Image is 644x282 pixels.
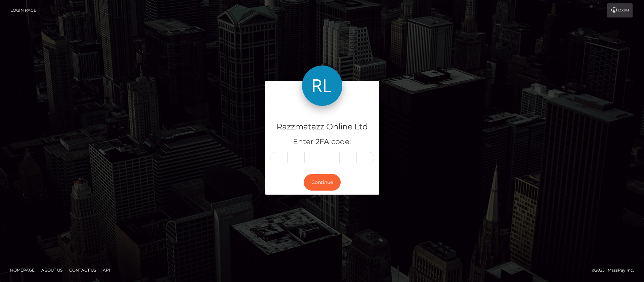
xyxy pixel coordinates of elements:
button: Continue [304,174,341,191]
h5: Enter 2FA code: [270,137,374,147]
div: © 2025 , MassPay Inc. [592,267,639,274]
a: About Us [39,265,65,275]
h4: Razzmatazz Online Ltd [270,121,374,133]
a: Login [607,3,633,17]
a: Contact Us [67,265,99,275]
a: Login Page [10,3,36,17]
img: Razzmatazz Online Ltd [302,66,342,106]
a: API [100,265,113,275]
a: Homepage [7,265,37,275]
